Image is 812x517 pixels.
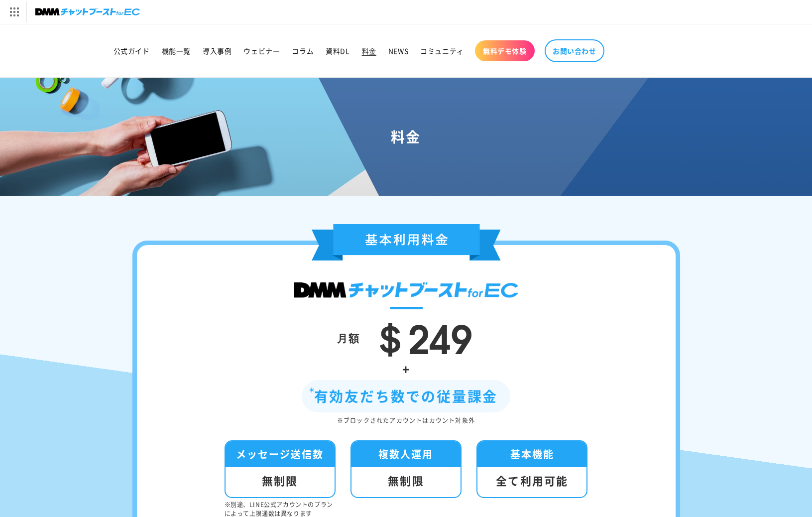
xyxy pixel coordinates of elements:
[553,46,596,55] span: お問い合わせ
[226,441,335,467] div: メッセージ送信数
[167,415,646,426] div: ※ブロックされたアカウントはカウント対象外
[167,358,646,380] div: +
[292,46,314,55] span: コラム
[326,46,349,55] span: 資料DL
[351,467,461,497] div: 無制限
[302,380,511,412] div: 有効友だち数での従量課金
[162,46,191,55] span: 機能一覧
[35,5,140,19] img: チャットブーストforEC
[414,40,470,61] a: コミュニティ
[108,40,156,61] a: 公式ガイド
[388,46,408,55] span: NEWS
[477,467,586,497] div: 全て利用可能
[477,441,586,467] div: 基本機能
[356,40,382,61] a: 料金
[382,40,414,61] a: NEWS
[370,306,472,365] span: ＄249
[320,40,355,61] a: 資料DL
[294,282,518,298] img: DMMチャットブースト
[362,46,376,55] span: 料金
[545,39,604,62] a: お問い合わせ
[286,40,320,61] a: コラム
[243,46,280,55] span: ウェビナー
[197,40,237,61] a: 導入事例
[337,328,360,347] div: 月額
[203,46,232,55] span: 導入事例
[12,128,800,145] h1: 料金
[483,46,527,55] span: 無料デモ体験
[156,40,197,61] a: 機能一覧
[475,40,535,61] a: 無料デモ体験
[1,1,26,22] img: サービス
[351,441,461,467] div: 複数人運用
[237,40,286,61] a: ウェビナー
[420,46,464,55] span: コミュニティ
[312,224,501,260] img: 基本利用料金
[114,46,150,55] span: 公式ガイド
[226,467,335,497] div: 無制限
